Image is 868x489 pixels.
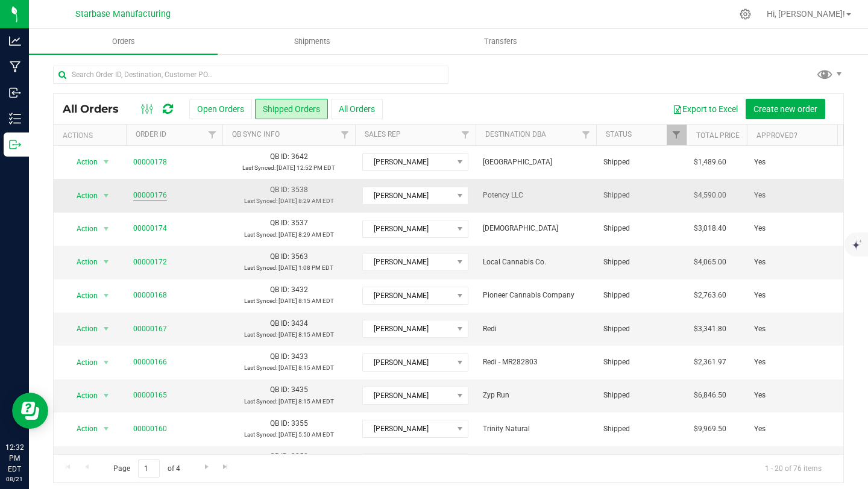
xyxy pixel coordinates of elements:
button: Export to Excel [665,99,746,119]
span: [DATE] 8:15 AM EDT [278,297,334,304]
span: Last Synced: [244,364,277,371]
inline-svg: Outbound [9,139,21,151]
span: [PERSON_NAME] [363,154,453,170]
span: [DATE] 8:15 AM EDT [278,331,334,338]
a: Orders [29,29,218,54]
span: Shipped [603,157,679,168]
span: $3,341.80 [694,323,726,335]
p: 12:32 PM EDT [5,442,24,475]
span: Redi [483,323,589,335]
a: Filter [667,125,687,145]
span: select [99,220,114,237]
span: [DATE] 8:15 AM EDT [278,364,334,371]
span: [PERSON_NAME] [363,220,453,237]
span: Shipped [603,357,679,368]
span: Yes [754,157,766,168]
a: 00000174 [133,223,167,234]
span: Local Cannabis Co. [483,257,589,268]
span: QB ID: [270,185,289,194]
a: Filter [335,125,355,145]
span: QB ID: [270,385,289,394]
span: Action [66,154,98,170]
span: QB ID: [270,319,289,328]
span: $4,065.00 [694,257,726,268]
span: Shipped [603,290,679,301]
span: Last Synced: [244,198,277,204]
span: select [99,320,114,337]
a: 00000167 [133,323,167,335]
span: Zyp Run [483,390,589,401]
button: Create new order [746,99,825,119]
span: Last Synced: [244,331,277,338]
input: 1 [138,459,160,478]
a: Total Price [696,131,740,140]
span: [DATE] 12:52 PM EDT [277,164,335,171]
span: 3355 [291,419,308,428]
span: QB ID: [270,219,289,227]
span: Trinity Natural [483,423,589,435]
span: Shipped [603,190,679,201]
span: Hi, [PERSON_NAME]! [767,9,845,19]
span: Action [66,320,98,337]
button: Open Orders [189,99,252,119]
span: QB ID: [270,452,289,461]
span: QB ID: [270,252,289,261]
span: [DATE] 8:15 AM EDT [278,398,334,405]
span: [PERSON_NAME] [363,420,453,437]
span: $1,489.60 [694,157,726,168]
span: Redi - MR282803 [483,357,589,368]
inline-svg: Manufacturing [9,61,21,73]
a: Approved? [756,131,797,140]
span: Yes [754,357,766,368]
span: 3563 [291,252,308,261]
a: Status [606,130,632,139]
span: $3,018.40 [694,223,726,234]
span: Shipped [603,257,679,268]
span: QB ID: [270,352,289,361]
a: 00000178 [133,157,167,168]
span: [DATE] 1:08 PM EDT [278,264,333,271]
a: Shipments [218,29,406,54]
span: [PERSON_NAME] [363,354,453,371]
iframe: Resource center [12,393,48,429]
span: Action [66,420,98,437]
span: select [99,154,114,170]
a: QB Sync Info [232,130,280,139]
span: Orders [96,36,151,47]
span: Shipped [603,223,679,234]
span: Transfers [468,36,533,47]
span: $2,763.60 [694,290,726,301]
a: 00000165 [133,390,167,401]
span: [PERSON_NAME] [363,287,453,304]
span: select [99,254,114,270]
span: Shipped [603,423,679,435]
span: select [99,187,114,204]
a: Sales Rep [365,130,401,139]
span: [PERSON_NAME] [363,387,453,404]
a: 00000176 [133,190,167,201]
span: Starbase Manufacturing [75,9,171,19]
span: QB ID: [270,285,289,294]
span: Create new order [753,104,817,114]
span: Action [66,354,98,371]
span: Shipped [603,390,679,401]
div: Manage settings [738,8,753,20]
span: All Orders [63,102,131,116]
a: Order ID [136,130,166,139]
span: $2,361.97 [694,357,726,368]
span: 3352 [291,452,308,461]
a: Destination DBA [485,130,546,139]
inline-svg: Inbound [9,87,21,99]
inline-svg: Inventory [9,113,21,125]
span: QB ID: [270,419,289,428]
input: Search Order ID, Destination, Customer PO... [53,66,448,84]
a: Transfers [406,29,595,54]
span: Shipped [603,323,679,335]
span: Last Synced: [244,297,277,304]
span: 3537 [291,219,308,227]
button: All Orders [331,99,383,119]
span: select [99,287,114,304]
span: Yes [754,257,766,268]
span: Page of 4 [103,459,190,478]
span: select [99,420,114,437]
